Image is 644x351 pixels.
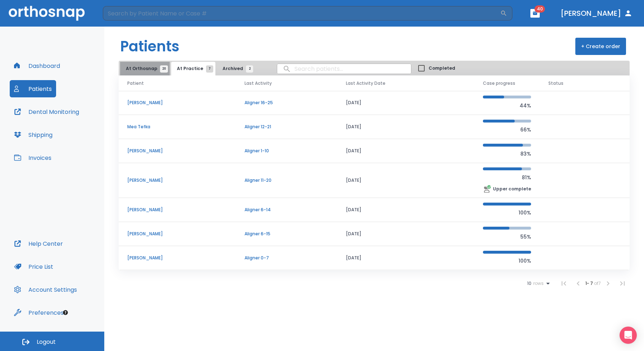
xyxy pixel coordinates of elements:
[245,124,329,130] p: Aligner 12-21
[429,65,455,71] span: Completed
[493,186,531,192] p: Upper complete
[127,148,227,154] p: [PERSON_NAME]
[531,281,544,286] span: rows
[337,115,474,139] td: [DATE]
[9,6,85,20] img: Orthosnap
[10,126,57,143] button: Shipping
[245,255,329,261] p: Aligner 0-7
[620,327,637,344] div: Open Intercom Messenger
[548,80,563,87] span: Status
[483,232,531,241] p: 55%
[277,62,411,76] input: search
[483,101,531,110] p: 44%
[337,163,474,198] td: [DATE]
[575,38,626,55] button: + Create order
[245,148,329,154] p: Aligner 1-10
[62,309,69,316] div: Tooltip anchor
[527,281,531,286] span: 10
[245,80,272,87] span: Last Activity
[126,65,164,72] span: At Orthosnap
[177,65,210,72] span: At Practice
[127,124,227,130] p: Mea Tefka
[483,80,515,87] span: Case progress
[245,231,329,237] p: Aligner 6-15
[37,338,56,346] span: Logout
[206,65,213,73] span: 7
[337,139,474,163] td: [DATE]
[245,207,329,213] p: Aligner 6-14
[120,36,179,57] h1: Patients
[10,80,56,97] button: Patients
[337,198,474,222] td: [DATE]
[103,6,500,20] input: Search by Patient Name or Case #
[337,91,474,115] td: [DATE]
[127,231,227,237] p: [PERSON_NAME]
[483,208,531,217] p: 100%
[245,177,329,184] p: Aligner 11-20
[10,235,67,252] button: Help Center
[245,100,329,106] p: Aligner 16-25
[160,65,168,73] span: 20
[10,103,83,120] button: Dental Monitoring
[120,62,257,75] div: tabs
[594,280,601,286] span: of 7
[127,255,227,261] p: [PERSON_NAME]
[127,177,227,184] p: [PERSON_NAME]
[127,100,227,106] p: [PERSON_NAME]
[483,125,531,134] p: 66%
[535,5,545,13] span: 40
[483,257,531,265] p: 100%
[10,304,68,321] button: Preferences
[127,80,144,87] span: Patient
[10,149,56,166] button: Invoices
[127,207,227,213] p: [PERSON_NAME]
[10,281,81,298] button: Account Settings
[585,280,594,286] span: 1 - 7
[483,173,531,182] p: 81%
[223,65,250,72] span: Archived
[558,7,635,20] button: [PERSON_NAME]
[246,65,253,73] span: 2
[10,57,64,74] button: Dashboard
[483,149,531,158] p: 83%
[337,222,474,246] td: [DATE]
[346,80,385,87] span: Last Activity Date
[10,258,58,275] button: Price List
[337,246,474,270] td: [DATE]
